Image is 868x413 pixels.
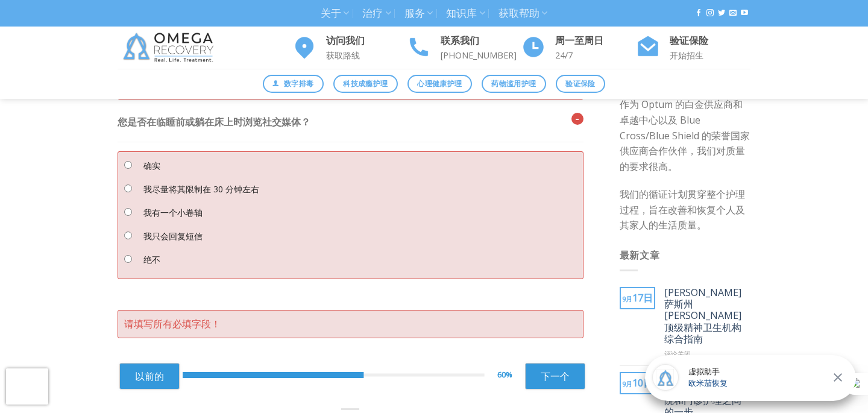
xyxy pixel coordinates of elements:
font: 开始招生 [670,49,703,61]
iframe: 验证码 [6,368,48,405]
font: 科技成瘾护理 [343,78,388,89]
font: 您是否在临睡前或躺在床上时浏览社交媒体？ [118,115,310,128]
a: 在 Instagram 上关注 [706,9,714,17]
font: 验证保险 [670,34,708,46]
a: 关于 [321,2,349,25]
font: 获取帮助 [498,7,539,19]
a: 获取帮助 [498,2,547,25]
font: 请填写所有必填字段！ [124,317,221,330]
font: 周一至周日 [555,34,603,46]
a: 数字排毒 [263,75,324,93]
font: [PHONE_NUMBER] [441,49,517,61]
a: 给我们发送电子邮件 [729,9,737,17]
font: 获取路线 [326,49,360,61]
a: 以前的 [119,363,180,389]
font: 数字排毒 [284,78,313,89]
a: [PERSON_NAME]萨斯州[PERSON_NAME]顶级精神卫生机构综合指南 [664,287,751,345]
a: 联系我们 [PHONE_NUMBER] [407,33,521,63]
a: 知识库 [446,2,485,25]
img: 欧米茄恢复 [118,27,223,69]
a: 在 Twitter 上关注 [718,9,725,17]
a: 验证保险 开始招生 [636,33,750,63]
a: 治疗 [362,2,391,25]
font: 最新文章 [620,248,660,262]
font: 以前的 [135,370,164,383]
font: 60% [497,369,512,380]
font: 药物滥用护理 [491,78,536,89]
a: 在 Facebook 上关注 [695,9,702,17]
font: 心理健康护理 [417,78,462,89]
font: 评论关闭 [664,349,691,358]
font: 服务 [404,7,425,19]
font: 访问我们 [326,34,365,46]
font: 联系我们 [441,34,479,46]
font: 我尽量将其限制在 30 分钟左右 [143,183,259,195]
font: 知识库 [446,7,477,19]
font: 绝不 [143,254,160,265]
a: 药物滥用护理 [482,75,546,93]
a: 科技成瘾护理 [333,75,398,93]
a: 在 YouTube 上关注 [741,9,748,17]
font: 我只会回复短信 [143,230,203,242]
font: 验证保险 [565,78,595,89]
font: 治疗 [362,7,383,19]
font: 作为 Optum 的白金供应商和卓越中心以及 Blue Cross/Blue Shield 的荣誉国家供应商合作伙伴，我们对质量的要求很高。 [620,98,750,172]
a: 心理健康护理 [407,75,472,93]
font: 我有一个小卷轴 [143,207,203,218]
a: 访问我们 获取路线 [292,33,407,63]
font: 确实 [143,160,160,171]
a: 验证保险 [556,75,605,93]
font: [PERSON_NAME]萨斯州[PERSON_NAME]顶级精神卫生机构综合指南 [664,286,741,345]
a: 下一个 [525,363,585,389]
font: 下一个 [541,370,570,383]
font: 关于 [321,7,341,19]
font: 24/7 [555,49,573,61]
a: 服务 [404,2,433,25]
font: 我们的循证计划贯穿整个护理过程，旨在改善和恢复个人及其家人的生活质量。 [620,188,745,232]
